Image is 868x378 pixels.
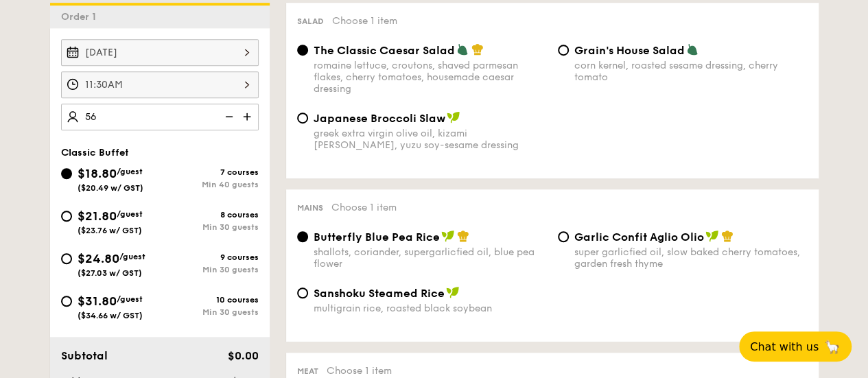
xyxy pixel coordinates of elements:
span: $21.80 [78,209,117,224]
img: icon-add.58712e84.svg [238,104,259,130]
input: Butterfly Blue Pea Riceshallots, coriander, supergarlicfied oil, blue pea flower [297,231,308,242]
span: Chat with us [750,340,819,353]
input: Sanshoku Steamed Ricemultigrain rice, roasted black soybean [297,287,308,298]
div: Min 30 guests [160,222,259,232]
span: $18.80 [78,166,117,181]
span: Meat [297,366,318,376]
span: Grain's House Salad [574,44,685,57]
span: Mains [297,203,323,213]
img: icon-vegetarian.fe4039eb.svg [686,43,699,56]
img: icon-vegan.f8ff3823.svg [441,230,455,242]
span: ($23.76 w/ GST) [78,226,142,235]
div: multigrain rice, roasted black soybean [314,303,547,314]
span: Salad [297,16,324,26]
img: icon-vegan.f8ff3823.svg [705,230,719,242]
span: Classic Buffet [61,147,129,158]
span: Japanese Broccoli Slaw [314,112,445,125]
span: Butterfly Blue Pea Rice [314,231,440,244]
input: $18.80/guest($20.49 w/ GST)7 coursesMin 40 guests [61,168,72,179]
div: romaine lettuce, croutons, shaved parmesan flakes, cherry tomatoes, housemade caesar dressing [314,60,547,95]
span: ($34.66 w/ GST) [78,311,143,320]
div: Min 30 guests [160,265,259,274]
span: Sanshoku Steamed Rice [314,287,445,300]
input: Event time [61,71,259,98]
span: 🦙 [824,339,841,355]
input: Event date [61,39,259,66]
span: /guest [117,209,143,219]
img: icon-vegan.f8ff3823.svg [447,111,460,123]
img: icon-chef-hat.a58ddaea.svg [721,230,734,242]
span: $31.80 [78,294,117,309]
img: icon-vegetarian.fe4039eb.svg [456,43,469,56]
span: /guest [119,252,145,261]
div: shallots, coriander, supergarlicfied oil, blue pea flower [314,246,547,270]
div: 10 courses [160,295,259,305]
span: ($27.03 w/ GST) [78,268,142,278]
img: icon-vegan.f8ff3823.svg [446,286,460,298]
div: 8 courses [160,210,259,220]
span: /guest [117,294,143,304]
span: $24.80 [78,251,119,266]
span: Garlic Confit Aglio Olio [574,231,704,244]
div: Min 40 guests [160,180,259,189]
input: $31.80/guest($34.66 w/ GST)10 coursesMin 30 guests [61,296,72,307]
span: /guest [117,167,143,176]
span: ($20.49 w/ GST) [78,183,143,193]
span: Order 1 [61,11,102,23]
div: 7 courses [160,167,259,177]
img: icon-reduce.1d2dbef1.svg [218,104,238,130]
span: Subtotal [61,349,108,362]
input: Grain's House Saladcorn kernel, roasted sesame dressing, cherry tomato [558,45,569,56]
div: super garlicfied oil, slow baked cherry tomatoes, garden fresh thyme [574,246,808,270]
button: Chat with us🦙 [739,331,852,362]
input: Japanese Broccoli Slawgreek extra virgin olive oil, kizami [PERSON_NAME], yuzu soy-sesame dressing [297,113,308,123]
input: $24.80/guest($27.03 w/ GST)9 coursesMin 30 guests [61,253,72,264]
span: Choose 1 item [331,202,397,213]
input: Garlic Confit Aglio Oliosuper garlicfied oil, slow baked cherry tomatoes, garden fresh thyme [558,231,569,242]
span: Choose 1 item [327,365,392,377]
img: icon-chef-hat.a58ddaea.svg [471,43,484,56]
div: Min 30 guests [160,307,259,317]
span: Choose 1 item [332,15,397,27]
span: The Classic Caesar Salad [314,44,455,57]
div: corn kernel, roasted sesame dressing, cherry tomato [574,60,808,83]
input: $21.80/guest($23.76 w/ GST)8 coursesMin 30 guests [61,211,72,222]
span: $0.00 [227,349,258,362]
input: The Classic Caesar Saladromaine lettuce, croutons, shaved parmesan flakes, cherry tomatoes, house... [297,45,308,56]
div: greek extra virgin olive oil, kizami [PERSON_NAME], yuzu soy-sesame dressing [314,128,547,151]
img: icon-chef-hat.a58ddaea.svg [457,230,469,242]
div: 9 courses [160,252,259,262]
